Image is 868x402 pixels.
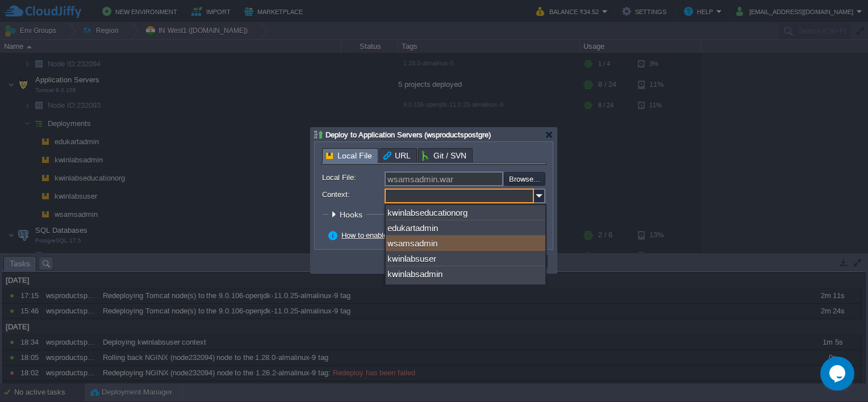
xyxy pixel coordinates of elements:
[386,236,545,251] div: wsamsadmin
[383,149,411,162] span: URL
[820,357,857,391] iframe: chat widget
[322,189,383,200] label: Context:
[322,171,383,183] label: Local File:
[325,131,491,139] span: Deploy to Application Servers (wsproductspostgre)
[422,149,466,162] span: Git / SVN
[326,149,372,163] span: Local File
[341,231,478,240] a: How to enable zero-downtime deployment
[386,251,545,266] div: kwinlabsuser
[386,266,545,282] div: kwinlabsadmin
[386,220,545,236] div: edukartadmin
[386,205,545,220] div: kwinlabseducationorg
[340,210,365,219] span: Hooks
